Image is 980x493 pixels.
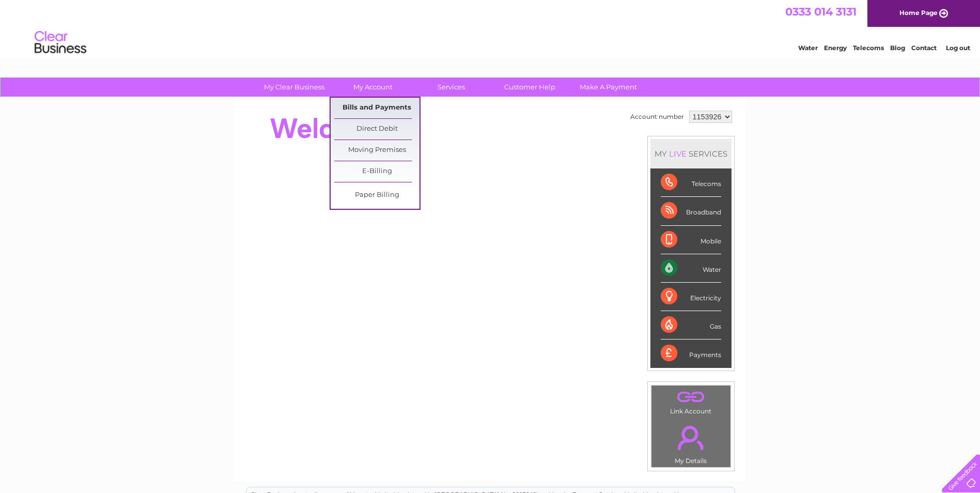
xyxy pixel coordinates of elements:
[334,98,419,118] a: Bills and Payments
[785,5,857,18] a: 0333 014 3131
[911,44,937,52] a: Contact
[890,44,905,52] a: Blog
[651,385,731,418] td: Link Account
[487,78,572,97] a: Customer Help
[654,420,728,456] a: .
[661,340,721,367] div: Payments
[252,78,337,97] a: My Clear Business
[661,168,721,197] div: Telecoms
[661,311,721,340] div: Gas
[334,119,419,140] a: Direct Debit
[798,44,818,52] a: Water
[824,44,847,52] a: Energy
[661,254,721,283] div: Water
[334,161,419,182] a: E-Billing
[566,78,651,97] a: Make A Payment
[853,44,884,52] a: Telecoms
[667,149,689,159] div: LIVE
[661,283,721,311] div: Electricity
[628,108,687,126] td: Account number
[334,185,419,206] a: Paper Billing
[334,140,419,161] a: Moving Premises
[946,44,970,52] a: Log out
[654,388,728,406] a: .
[330,78,415,97] a: My Account
[246,6,735,50] div: Clear Business is a trading name of Verastar Limited (registered in [GEOGRAPHIC_DATA] No. 3667643...
[650,139,732,168] div: MY SERVICES
[651,417,731,468] td: My Details
[661,197,721,225] div: Broadband
[661,226,721,254] div: Mobile
[409,78,494,97] a: Services
[34,27,87,58] img: logo.png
